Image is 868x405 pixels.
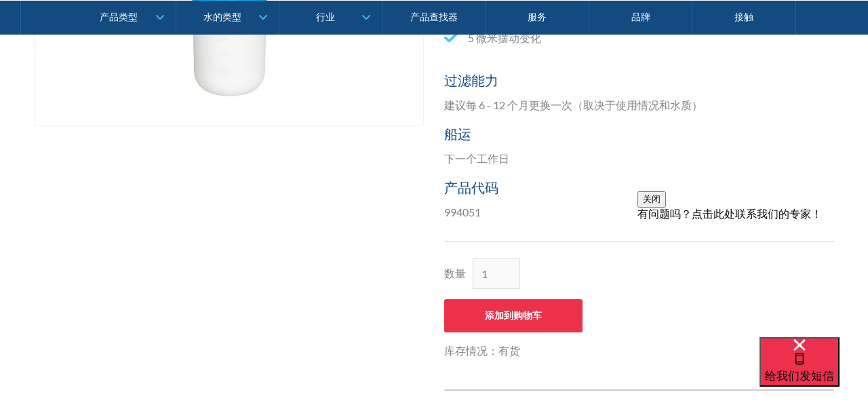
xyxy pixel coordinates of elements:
[528,11,547,22] font: 服务
[203,10,241,22] font: 水的类型
[444,98,703,111] font: 建议每 6 - 12 个月更换一次（取决于使用情况和水质）
[468,31,541,44] font: 5 微米摆动变化
[631,11,650,22] font: 品牌
[734,11,753,22] font: 接触
[759,337,868,405] iframe: Podium 网络聊天小部件气泡
[444,72,498,88] font: 过滤能力
[444,299,583,332] input: 添加到购物车
[444,206,481,218] font: 994051
[637,191,868,354] iframe: Podium Webchat 小部件提示
[444,344,520,357] font: 库存情况：有货
[444,267,466,279] font: 数量
[316,10,335,22] font: 行业
[410,11,458,22] font: 产品查找器
[100,10,138,22] font: 产品类型
[444,126,471,142] font: 船运
[444,152,509,165] font: 下一个工作日
[444,179,498,195] font: 产品代码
